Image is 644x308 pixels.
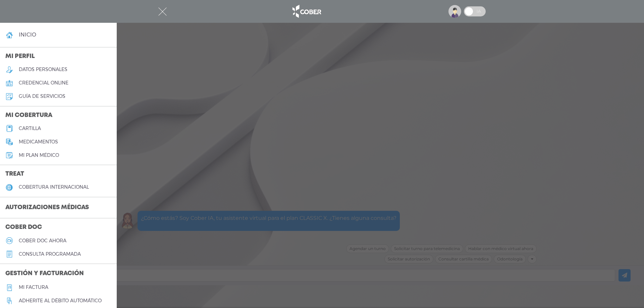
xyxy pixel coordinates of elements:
h5: cartilla [19,126,41,131]
h5: medicamentos [19,139,58,145]
h4: inicio [19,32,36,38]
h5: consulta programada [19,251,81,257]
h5: Mi factura [19,285,48,290]
img: logo_cober_home-white.png [289,3,324,19]
h5: datos personales [19,67,67,72]
h5: Adherite al débito automático [19,298,102,304]
h5: credencial online [19,80,68,86]
img: profile-placeholder.svg [448,5,461,18]
img: Cober_menu-close-white.svg [158,7,167,16]
h5: guía de servicios [19,94,65,99]
h5: cobertura internacional [19,184,89,190]
h5: Cober doc ahora [19,238,66,244]
h5: Mi plan médico [19,152,59,158]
